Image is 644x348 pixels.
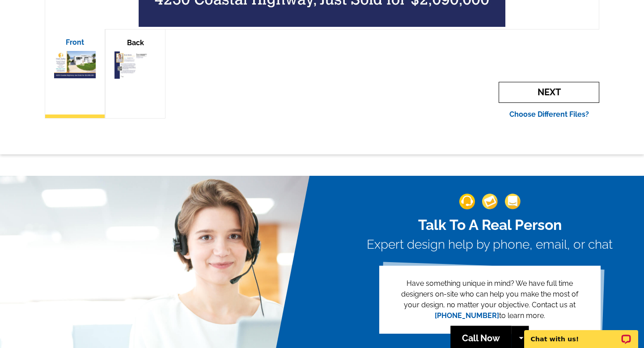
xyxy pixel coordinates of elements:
[499,82,599,103] span: Next
[505,194,521,209] img: support-img-3_1.png
[518,320,644,348] iframe: LiveChat chat widget
[482,194,498,209] img: support-img-2.png
[54,38,96,47] p: Front
[459,194,475,209] img: support-img-1.png
[367,237,613,252] h3: Expert design help by phone, email, or chat
[435,311,499,320] a: [PHONE_NUMBER]
[114,38,156,47] p: Back
[54,51,96,78] img: small-thumb.jpg
[509,110,589,119] a: Choose Different Files?
[367,216,613,233] h2: Talk To A Real Person
[114,51,156,79] img: small-thumb.jpg
[394,278,586,321] p: Have something unique in mind? We have full time designers on-site who can help you make the most...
